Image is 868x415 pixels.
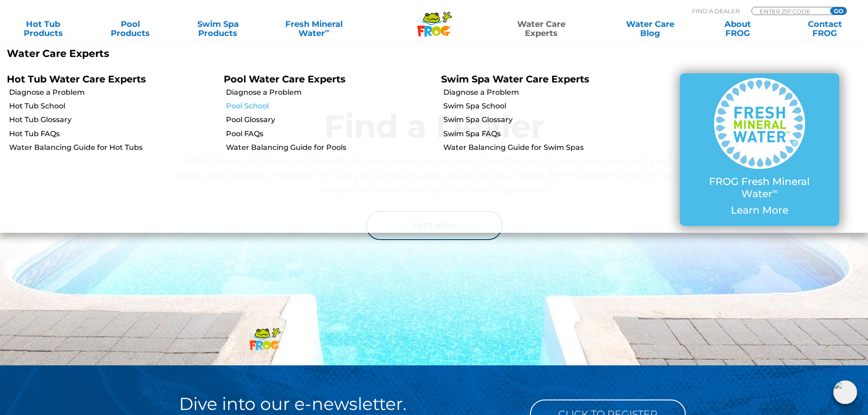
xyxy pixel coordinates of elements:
[247,322,282,354] img: frog-products-logo-small
[9,20,77,38] a: Hot TubProducts
[830,7,847,15] input: GO
[759,7,820,15] input: Zip Code Form
[97,20,164,38] a: PoolProducts
[698,205,821,216] p: Learn More
[772,186,778,195] sup: ∞
[226,143,434,153] a: Water Balancing Guide for Pools
[443,115,651,125] a: Swim Spa Glossary
[443,129,651,139] a: Swim Spa FAQs
[441,73,589,85] a: Swim Spa Water Care Experts
[791,20,859,38] a: ContactFROG
[443,87,651,97] a: Diagnose a Problem
[692,7,740,15] p: Find A Dealer
[698,176,821,200] p: FROG Fresh Mineral Water
[616,20,684,38] a: Water CareBlog
[7,48,427,60] p: Water Care Experts
[7,73,146,85] a: Hot Tub Water Care Experts
[224,73,345,85] a: Pool Water Care Experts
[179,395,516,413] h2: Dive into our e-newsletter.
[226,87,434,97] a: Diagnose a Problem
[486,20,596,38] a: Water CareExperts
[226,101,434,111] a: Pool School
[443,143,651,153] a: Water Balancing Guide for Swim Spas
[9,87,217,97] a: Diagnose a Problem
[271,20,356,38] a: Fresh MineralWater∞
[704,20,771,38] a: AboutFROG
[833,380,857,404] img: openIcon
[9,115,217,125] a: Hot Tub Glossary
[226,129,434,139] a: Pool FAQs
[9,143,217,153] a: Water Balancing Guide for Hot Tubs
[184,20,252,38] a: Swim SpaProducts
[9,129,217,139] a: Hot Tub FAQs
[443,101,651,111] a: Swim Spa School
[325,27,329,34] sup: ∞
[226,115,434,125] a: Pool Glossary
[9,101,217,111] a: Hot Tub School
[698,78,821,221] a: FROG Fresh Mineral Water∞ Learn More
